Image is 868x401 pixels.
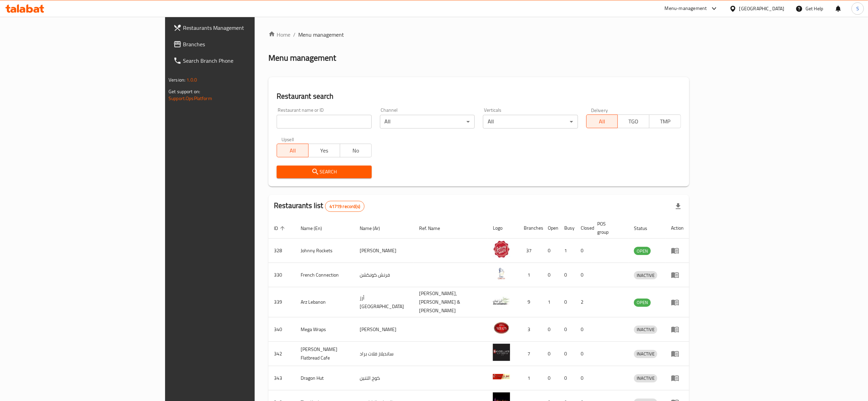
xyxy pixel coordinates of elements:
td: Dragon Hut [295,366,354,390]
span: Branches [183,40,304,48]
span: POS group [597,220,620,236]
span: No [343,146,369,156]
span: TGO [621,117,647,126]
td: أرز [GEOGRAPHIC_DATA] [354,287,414,317]
span: Search Branch Phone [183,57,304,65]
a: Support.OpsPlatform [169,94,212,103]
td: Johnny Rockets [295,239,354,263]
td: [PERSON_NAME],[PERSON_NAME] & [PERSON_NAME] [414,287,488,317]
span: ID [274,224,287,232]
div: All [483,115,578,129]
span: Yes [311,146,337,156]
button: Yes [308,144,340,157]
button: All [277,144,309,157]
label: Delivery [591,108,608,112]
td: Mega Wraps [295,317,354,342]
td: 0 [575,263,592,287]
td: 0 [559,287,575,317]
div: INACTIVE [634,350,657,358]
td: 0 [575,366,592,390]
span: OPEN [634,299,651,306]
label: Upsell [281,137,294,142]
input: Search for restaurant name or ID.. [277,115,371,129]
img: Johnny Rockets [493,241,510,258]
div: Menu-management [665,4,707,13]
span: All [280,146,306,156]
span: Version: [169,75,185,84]
h2: Restaurants list [274,200,364,212]
a: Restaurants Management [168,20,310,36]
button: All [586,114,618,128]
td: Arz Lebanon [295,287,354,317]
div: Menu [671,374,684,382]
td: سانديلاز فلات براد [354,342,414,366]
td: [PERSON_NAME] [354,239,414,263]
div: [GEOGRAPHIC_DATA] [739,5,785,12]
div: OPEN [634,247,651,255]
td: 9 [518,287,542,317]
img: Arz Lebanon [493,292,510,309]
div: Total records count [325,201,364,212]
th: Closed [575,218,592,239]
a: Branches [168,36,310,52]
span: Status [634,224,656,232]
td: 0 [559,366,575,390]
img: Sandella's Flatbread Cafe [493,344,510,361]
th: Branches [518,218,542,239]
td: كوخ التنين [354,366,414,390]
span: OPEN [634,247,651,255]
div: Menu [671,271,684,279]
td: 0 [575,317,592,342]
span: INACTIVE [634,271,657,279]
span: INACTIVE [634,350,657,358]
div: Menu [671,246,684,255]
span: TMP [652,117,678,126]
th: Open [542,218,559,239]
td: 1 [559,239,575,263]
td: 2 [575,287,592,317]
div: Export file [670,198,686,215]
td: 1 [542,287,559,317]
th: Logo [487,218,518,239]
td: 3 [518,317,542,342]
td: 0 [542,263,559,287]
span: 41719 record(s) [325,203,364,210]
td: 0 [542,239,559,263]
div: All [380,115,475,129]
td: 0 [542,366,559,390]
td: 0 [542,317,559,342]
button: TMP [649,114,681,128]
button: Search [277,166,371,178]
td: فرنش كونكشن [354,263,414,287]
td: [PERSON_NAME] [354,317,414,342]
span: Name (En) [301,224,331,232]
span: INACTIVE [634,374,657,382]
img: Mega Wraps [493,319,510,337]
td: 0 [575,239,592,263]
span: Ref. Name [419,224,449,232]
h2: Restaurant search [277,91,681,101]
td: 0 [542,342,559,366]
span: Search [282,168,366,176]
button: TGO [617,114,649,128]
span: All [589,117,615,126]
span: Get support on: [169,87,200,96]
nav: breadcrumb [268,31,689,39]
div: Menu [671,325,684,333]
button: No [340,144,372,157]
td: 0 [559,342,575,366]
span: Name (Ar) [360,224,389,232]
span: Menu management [298,31,344,39]
a: Search Branch Phone [168,52,310,69]
span: INACTIVE [634,326,657,333]
span: Restaurants Management [183,24,304,32]
img: French Connection [493,265,510,282]
th: Busy [559,218,575,239]
td: 0 [575,342,592,366]
td: 0 [559,263,575,287]
td: 1 [518,366,542,390]
th: Action [666,218,689,239]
